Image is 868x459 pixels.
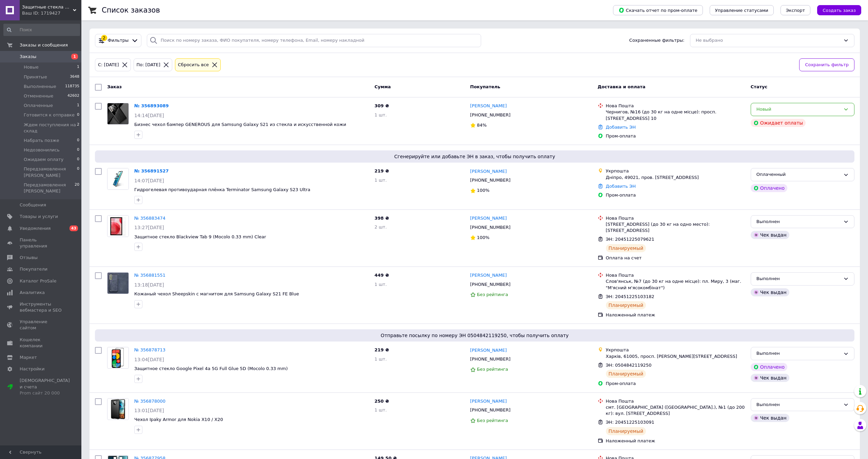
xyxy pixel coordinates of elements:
div: Чек выдан [751,414,789,422]
span: 0 [77,147,79,153]
span: Новые [24,64,39,70]
span: 13:04[DATE] [134,357,164,362]
span: Панель управления [20,237,63,249]
span: 42602 [67,93,79,99]
a: Защитное стекло Blackview Tab 9 (Mocolo 0.33 mm) Clear [134,234,266,239]
span: Создать заказ [823,8,856,13]
span: 43 [70,225,78,231]
span: ЭН: 20451225079621 [606,237,654,242]
a: [PERSON_NAME] [470,168,507,175]
span: 0 [77,137,79,144]
a: № 356891527 [134,168,169,173]
a: [PERSON_NAME] [470,103,507,109]
a: № 356878000 [134,399,165,404]
div: Наложенный платеж [606,438,745,444]
span: Каталог ProSale [20,278,56,284]
a: Фото товару [107,398,129,420]
a: Фото товару [107,347,129,369]
a: [PERSON_NAME] [470,272,507,279]
span: Защитные стекла Moколо [22,4,73,10]
span: Скачать отчет по пром-оплате [618,7,697,13]
span: [DEMOGRAPHIC_DATA] и счета [20,378,70,396]
span: Без рейтинга [477,418,508,423]
a: Фото товару [107,103,129,125]
span: Аналитика [20,290,45,296]
h1: Список заказов [102,6,160,14]
span: Экспорт [786,8,805,13]
div: Выполнен [756,218,841,225]
div: Дніпро, 49021, пров. [STREET_ADDRESS] [606,175,745,181]
a: [PERSON_NAME] [470,398,507,405]
div: Нова Пошта [606,103,745,109]
div: Сбросить все [177,61,210,69]
span: 1 [77,64,79,70]
div: Чек выдан [751,374,789,382]
button: Создать заказ [817,5,861,15]
span: Управление сайтом [20,319,63,331]
a: № 356878713 [134,347,165,352]
div: [PHONE_NUMBER] [469,223,512,232]
div: Ваш ID: 1719427 [22,10,81,16]
a: Чехол Ipaky Armor для Nokia X10 / X20 [134,417,223,422]
span: ЭН: 20451225103182 [606,294,654,299]
div: Планируемый [606,244,646,252]
span: Ждем поступления на склад [24,122,77,134]
span: Статус [751,84,768,89]
span: Кожаный чехол Sheepskin с магнитом для Samsung Galaxy S21 FE Blue [134,291,299,296]
div: Оплачено [751,184,787,192]
span: Настройки [20,366,44,372]
div: Выполнен [756,350,841,357]
span: Передзамовлення [PERSON_NAME] [24,166,77,178]
span: Сохранить фильтр [805,61,849,69]
div: Харків, 61005, просп. [PERSON_NAME][STREET_ADDRESS] [606,353,745,360]
button: Управление статусами [710,5,774,15]
span: 250 ₴ [375,399,389,404]
div: Чернигов, №16 (до 30 кг на одне місце): просп. [STREET_ADDRESS] 10 [606,109,745,121]
div: [STREET_ADDRESS] (до 30 кг на одно место): [STREET_ADDRESS] [606,221,745,234]
span: 1 шт. [375,282,387,287]
a: Бизнес чехол бампер GENEROUS для Samsung Galaxy S21 из стекла и искусственной кожи [134,122,346,127]
button: Сохранить фильтр [799,58,854,72]
a: № 356883474 [134,216,165,221]
a: Создать заказ [810,7,861,13]
div: Оплата на счет [606,255,745,261]
span: Ожидаем оплату [24,157,63,163]
span: Кошелек компании [20,337,63,349]
span: 13:01[DATE] [134,408,164,413]
div: Чек выдан [751,231,789,239]
div: С: [DATE] [97,61,120,69]
div: Нова Пошта [606,398,745,404]
span: 84% [477,123,487,128]
span: 1 шт. [375,178,387,183]
span: 219 ₴ [375,347,389,352]
a: Добавить ЭН [606,125,636,130]
div: Нова Пошта [606,272,745,278]
div: Не выбрано [696,37,841,44]
span: Отмененные [24,93,53,99]
span: Покупатели [20,266,47,272]
span: 3648 [70,74,79,80]
div: смт. [GEOGRAPHIC_DATA] ([GEOGRAPHIC_DATA].), №1 (до 200 кг): вул. [STREET_ADDRESS] [606,404,745,417]
div: [PHONE_NUMBER] [469,355,512,364]
a: № 356893089 [134,103,169,108]
div: Планируемый [606,370,646,378]
button: Скачать отчет по пром-оплате [613,5,703,15]
span: 309 ₴ [375,103,389,108]
span: 20 [75,182,79,194]
span: Управление статусами [715,8,768,13]
div: Укрпошта [606,347,745,353]
div: [PHONE_NUMBER] [469,280,512,289]
span: Отправьте посылку по номеру ЭН 0504842119250, чтобы получить оплату [98,332,852,339]
span: 0 [77,157,79,163]
img: Фото товару [107,168,129,189]
div: Чек выдан [751,288,789,296]
span: 2 [77,122,79,134]
span: Инструменты вебмастера и SEO [20,301,63,313]
span: Заказы и сообщения [20,42,68,48]
div: [PHONE_NUMBER] [469,176,512,185]
span: 398 ₴ [375,216,389,221]
span: 0 [77,166,79,178]
span: Передзамовлення [PERSON_NAME] [24,182,75,194]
